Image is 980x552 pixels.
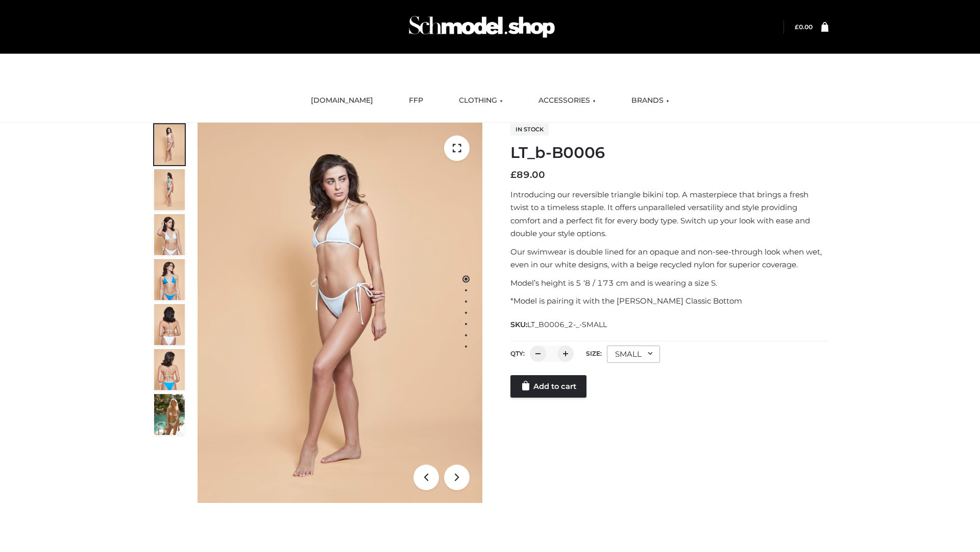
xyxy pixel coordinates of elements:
img: Arieltop_CloudNine_AzureSky2.jpg [154,394,185,435]
a: ACCESSORIES [531,89,603,112]
a: [DOMAIN_NAME] [303,89,381,112]
a: Add to cart [510,375,586,398]
img: ArielClassicBikiniTop_CloudNine_AzureSky_OW114ECO_2-scaled.jpg [154,169,185,210]
span: LT_B0006_2-_-SMALL [527,320,607,329]
a: BRANDS [624,89,677,112]
span: In stock [510,123,549,135]
label: Size: [586,350,602,357]
img: ArielClassicBikiniTop_CloudNine_AzureSky_OW114ECO_3-scaled.jpg [154,214,185,255]
span: £ [510,169,517,180]
bdi: 0.00 [795,23,813,31]
p: Our swimwear is double lined for an opaque and non-see-through look when wet, even in our white d... [510,245,828,271]
span: £ [795,23,799,31]
span: SKU: [510,318,608,331]
bdi: 89.00 [510,169,545,180]
p: *Model is pairing it with the [PERSON_NAME] Classic Bottom [510,294,828,308]
div: SMALL [607,346,660,363]
p: Model’s height is 5 ‘8 / 173 cm and is wearing a size S. [510,277,828,290]
label: QTY: [510,350,525,357]
img: ArielClassicBikiniTop_CloudNine_AzureSky_OW114ECO_1-scaled.jpg [154,124,185,165]
img: ArielClassicBikiniTop_CloudNine_AzureSky_OW114ECO_1 [198,123,482,503]
a: FFP [401,89,431,112]
a: CLOTHING [451,89,510,112]
a: £0.00 [795,23,813,31]
img: Schmodel Admin 964 [405,7,558,47]
img: ArielClassicBikiniTop_CloudNine_AzureSky_OW114ECO_8-scaled.jpg [154,349,185,390]
img: ArielClassicBikiniTop_CloudNine_AzureSky_OW114ECO_7-scaled.jpg [154,304,185,345]
p: Introducing our reversible triangle bikini top. A masterpiece that brings a fresh twist to a time... [510,188,828,240]
h1: LT_b-B0006 [510,144,828,162]
img: ArielClassicBikiniTop_CloudNine_AzureSky_OW114ECO_4-scaled.jpg [154,259,185,300]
